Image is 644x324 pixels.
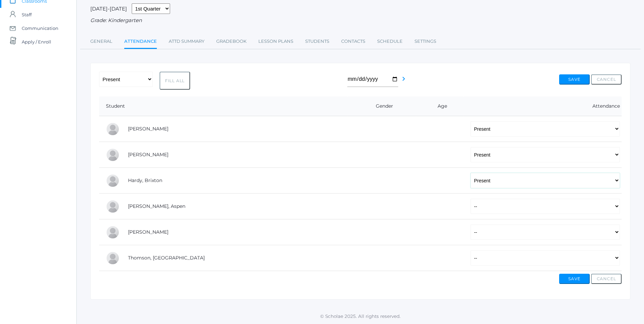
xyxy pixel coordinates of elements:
[90,35,112,48] a: General
[400,78,408,84] a: chevron_right
[128,151,168,158] a: [PERSON_NAME]
[77,313,644,320] p: © Scholae 2025. All rights reserved.
[591,74,622,85] button: Cancel
[559,274,590,284] button: Save
[106,251,119,265] div: Everest Thomson
[128,255,205,261] a: Thomson, [GEOGRAPHIC_DATA]
[106,122,119,136] div: Abigail Backstrom
[106,174,119,187] div: Brixton Hardy
[106,226,119,239] div: Nico Hurley
[305,35,329,48] a: Students
[128,203,185,209] a: [PERSON_NAME], Aspen
[22,8,32,21] span: Staff
[377,35,403,48] a: Schedule
[99,96,348,116] th: Student
[124,35,157,49] a: Attendance
[128,229,168,235] a: [PERSON_NAME]
[591,274,622,284] button: Cancel
[106,148,119,162] div: Nolan Gagen
[400,75,408,83] i: chevron_right
[128,177,162,183] a: Hardy, Brixton
[415,35,436,48] a: Settings
[22,21,58,35] span: Communication
[22,35,51,49] span: Apply / Enroll
[106,200,119,213] div: Aspen Hemingway
[90,17,630,24] div: Grade: Kindergarten
[160,72,190,90] button: Fill All
[348,96,416,116] th: Gender
[216,35,246,48] a: Gradebook
[341,35,365,48] a: Contacts
[416,96,464,116] th: Age
[169,35,204,48] a: Attd Summary
[559,74,590,85] button: Save
[464,96,622,116] th: Attendance
[90,5,127,12] span: [DATE]-[DATE]
[128,126,168,132] a: [PERSON_NAME]
[258,35,293,48] a: Lesson Plans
